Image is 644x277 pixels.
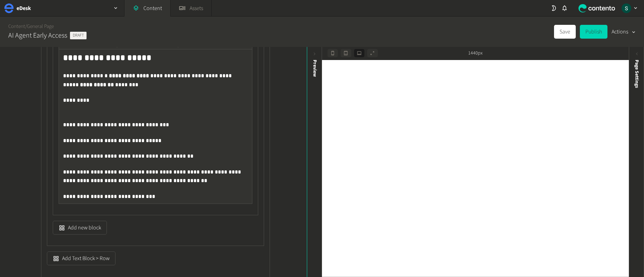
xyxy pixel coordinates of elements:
button: Publish [580,25,607,39]
button: Actions [612,25,636,39]
img: eDesk [4,3,14,13]
span: Draft [70,32,87,39]
a: Content [8,23,25,30]
a: General Page [27,23,54,30]
span: Page Settings [633,60,641,88]
button: Add new block [53,221,107,235]
img: Sarah Grady [622,3,631,13]
h2: eDesk [17,4,31,12]
button: Add Text Block > Row [47,251,115,265]
h2: AI Agent Early Access [8,30,67,41]
span: 1440px [468,50,483,57]
div: Preview [311,60,319,77]
span: / [25,23,27,30]
button: Save [554,25,576,39]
